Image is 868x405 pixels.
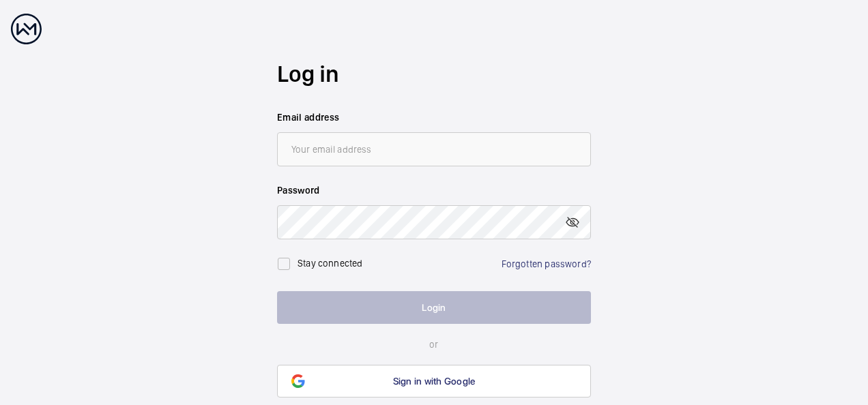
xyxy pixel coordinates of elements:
span: Sign in with Google [393,376,476,387]
a: Forgotten password? [502,258,591,269]
p: or [277,337,591,351]
label: Email address [277,110,591,124]
button: Login [277,291,591,324]
label: Stay connected [298,258,363,269]
label: Password [277,183,591,197]
input: Your email address [277,132,591,166]
h2: Log in [277,58,591,90]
